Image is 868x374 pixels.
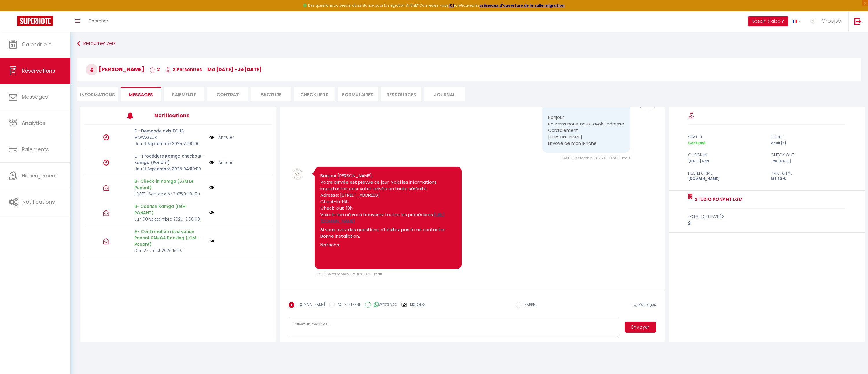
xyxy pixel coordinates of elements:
[693,196,742,203] a: Studio Ponant LGM
[88,18,108,24] span: Chercher
[521,302,536,308] label: RAPPEL
[748,16,788,26] button: Besoin d'aide ?
[251,87,291,101] li: Facture
[320,173,456,225] p: Bonjour [PERSON_NAME], Votre arrivée est prévue ce jour. Voici les informations importantes pour ...
[134,203,206,216] p: B- Caution Kamga (LGM PONANT)
[134,191,206,197] p: [DATE] Septembre 2025 10:00:00
[77,87,118,101] li: Informations
[335,302,361,308] label: NOTE INTERNE
[371,302,397,308] label: WhatsApp
[22,146,49,153] span: Paiements
[809,16,818,25] img: ...
[22,198,55,205] span: Notifications
[767,134,849,140] div: durée
[320,227,456,240] p: Si vous avez des questions, n'hésitez pas à me contacter. Bonne installation.
[134,178,206,191] p: B- Check-in Kamga (LGM Le Ponant)
[22,41,51,48] span: Calendriers
[134,153,206,166] p: D - Procédure Kamga checkout - kamga (Ponant)
[410,302,425,312] label: Modèles
[688,220,845,227] div: 2
[134,228,206,247] p: A- Confirmation réservation Ponant KAMGA Booking (LGM -Ponant)
[86,66,144,73] span: [PERSON_NAME]
[165,66,202,73] span: 2 Personnes
[854,18,862,25] img: logout
[154,109,233,122] h3: Notifications
[684,134,767,140] div: statut
[134,140,206,147] p: Jeu 11 Septembre 2025 21:00:00
[449,3,454,8] a: ICI
[767,151,849,158] div: check out
[320,212,445,224] a: [URL][DOMAIN_NAME]
[209,239,214,243] img: NO IMAGE
[294,87,335,101] li: CHECKLISTS
[294,302,325,308] label: [DOMAIN_NAME]
[22,93,48,100] span: Messages
[17,16,53,26] img: Super Booking
[218,159,234,166] a: Annuler
[207,66,262,73] span: ma [DATE] - je [DATE]
[134,247,206,254] p: Dim 27 Juillet 2025 15:10:11
[84,11,113,32] a: Chercher
[767,170,849,177] div: Prix total
[767,140,849,146] div: 2 nuit(s)
[134,166,206,172] p: Jeu 11 Septembre 2025 04:00:00
[150,66,160,73] span: 2
[209,185,214,190] img: NO IMAGE
[767,176,849,182] div: 185.53 €
[77,38,861,49] a: Retourner vers
[338,87,378,101] li: FORMULAIRES
[134,128,206,140] p: E - Demande avis TOUS VOYAGEUR
[561,155,630,160] span: [DATE] Septembre 2025 09:35:48 - mail
[315,272,382,277] span: [DATE] Septembre 2025 10:00:03 - mail
[805,11,848,32] a: ... Groupe
[688,213,845,220] div: total des invités
[209,210,214,215] img: NO IMAGE
[548,101,624,147] pre: Location Bonjour Pouvons nous nous avoir l adresse Cordialement [PERSON_NAME] Envoyé de mon iPhone
[164,87,204,101] li: Paiements
[684,170,767,177] div: Plateforme
[134,216,206,222] p: Lun 08 Septembre 2025 12:00:00
[207,87,248,101] li: Contrat
[320,242,456,248] p: Natacha
[289,165,306,183] img: 17295104835599.png
[381,87,421,101] li: Ressources
[625,322,656,333] button: Envoyer
[631,302,656,307] span: Tag Messages
[209,159,214,166] img: NO IMAGE
[5,2,22,20] button: Ouvrir le widget de chat LiveChat
[688,140,705,145] span: Confirmé
[424,87,465,101] li: Journal
[209,134,214,140] img: NO IMAGE
[684,176,767,182] div: [DOMAIN_NAME]
[684,151,767,158] div: check in
[218,134,234,140] a: Annuler
[129,91,153,98] span: Messages
[684,158,767,164] div: [DATE] Sep
[22,119,45,127] span: Analytics
[22,172,57,179] span: Hébergement
[480,3,565,8] a: créneaux d'ouverture de la salle migration
[821,17,841,24] span: Groupe
[767,158,849,164] div: Jeu [DATE]
[22,67,55,74] span: Réservations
